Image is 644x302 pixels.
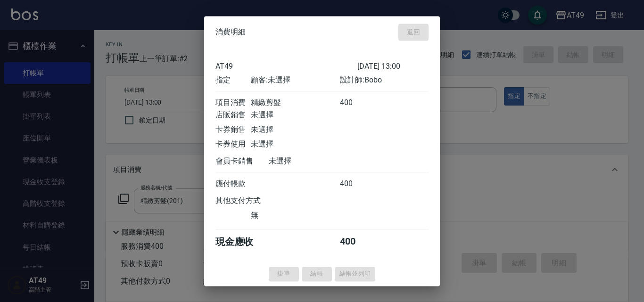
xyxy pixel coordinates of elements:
[215,156,269,166] div: 會員卡銷售
[251,98,339,108] div: 精緻剪髮
[251,125,339,135] div: 未選擇
[215,110,251,120] div: 店販銷售
[215,236,269,248] div: 現金應收
[215,98,251,108] div: 項目消費
[357,62,429,71] div: [DATE] 13:00
[340,98,375,108] div: 400
[215,125,251,135] div: 卡券銷售
[251,139,339,149] div: 未選擇
[269,156,357,166] div: 未選擇
[215,196,287,206] div: 其他支付方式
[215,62,357,71] div: AT49
[251,110,339,120] div: 未選擇
[215,27,246,37] span: 消費明細
[215,75,251,85] div: 指定
[215,179,251,189] div: 應付帳款
[251,75,339,85] div: 顧客: 未選擇
[251,211,339,220] div: 無
[340,75,429,85] div: 設計師: Bobo
[340,236,375,248] div: 400
[340,179,375,189] div: 400
[215,139,251,149] div: 卡券使用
